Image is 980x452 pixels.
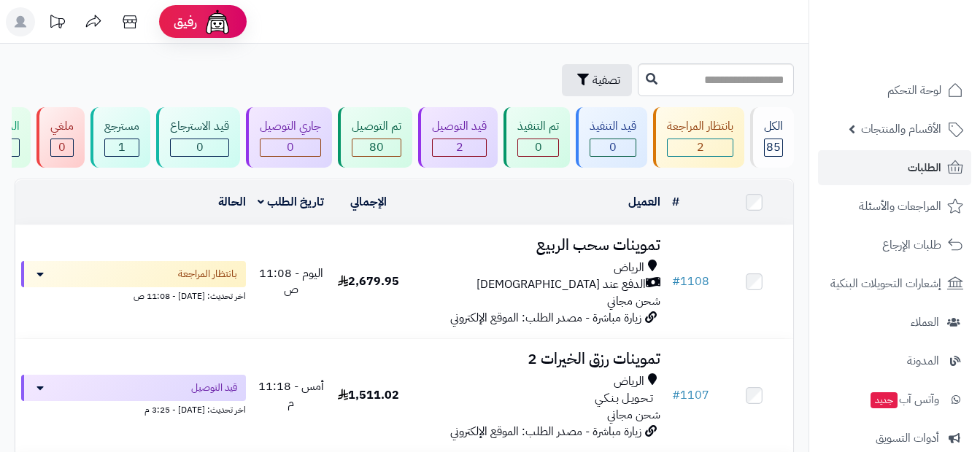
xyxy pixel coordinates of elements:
div: 0 [51,139,73,156]
a: طلبات الإرجاع [818,227,971,262]
span: 85 [766,139,781,156]
div: 80 [352,139,401,156]
span: قيد التوصيل [191,381,237,395]
span: 2 [456,139,463,156]
a: تم التوصيل 80 [335,107,415,168]
span: المراجعات والأسئلة [859,196,941,217]
span: 0 [58,139,66,156]
div: قيد التوصيل [432,118,487,135]
div: اخر تحديث: [DATE] - 11:08 ص [21,287,246,303]
a: # [672,193,679,211]
div: 1 [105,139,139,156]
a: #1107 [672,386,709,404]
span: الدفع عند [DEMOGRAPHIC_DATA] [477,276,646,293]
span: المدونة [907,351,939,371]
span: 2 [697,139,704,156]
div: 0 [171,139,228,156]
span: شحن مجاني [607,292,660,310]
div: 0 [261,139,320,156]
span: رفيق [174,13,197,31]
span: تـحـويـل بـنـكـي [595,390,653,407]
div: جاري التوصيل [260,118,321,135]
span: بانتظار المراجعة [178,267,237,281]
span: طلبات الإرجاع [882,235,941,255]
span: وآتس آب [869,389,939,410]
a: قيد التنفيذ 0 [573,107,650,168]
a: وآتس آبجديد [818,382,971,417]
a: تم التنفيذ 0 [501,107,573,168]
span: 80 [369,139,384,156]
span: زيارة مباشرة - مصدر الطلب: الموقع الإلكتروني [450,423,641,440]
div: 2 [433,139,486,156]
div: 0 [590,139,636,156]
img: logo-2.png [881,41,966,71]
span: الرياض [614,260,644,276]
span: تصفية [593,71,620,89]
div: قيد التنفيذ [590,118,636,135]
span: جديد [871,392,898,408]
a: لوحة التحكم [818,73,971,108]
button: تصفية [562,64,632,96]
h3: تموينات رزق الخيرات 2 [413,351,660,367]
div: ملغي [50,118,74,135]
div: بانتظار المراجعة [667,118,733,135]
span: 0 [287,139,294,156]
a: العملاء [818,305,971,340]
span: 1,511.02 [338,386,399,404]
a: مسترجع 1 [88,107,153,168]
a: بانتظار المراجعة 2 [650,107,747,168]
span: # [672,273,680,290]
span: لوحة التحكم [887,80,941,101]
a: إشعارات التحويلات البنكية [818,266,971,301]
a: قيد الاسترجاع 0 [153,107,243,168]
a: قيد التوصيل 2 [415,107,501,168]
a: الحالة [218,193,246,211]
span: أمس - 11:18 م [258,378,324,412]
a: العميل [628,193,660,211]
span: 2,679.95 [338,273,399,290]
span: الطلبات [908,157,941,178]
span: إشعارات التحويلات البنكية [830,273,941,294]
span: 1 [118,139,126,156]
a: الإجمالي [350,193,387,211]
span: شحن مجاني [607,406,660,424]
a: تاريخ الطلب [258,193,324,211]
span: زيارة مباشرة - مصدر الطلب: الموقع الإلكتروني [450,309,641,327]
div: 2 [668,139,733,156]
div: الكل [764,118,783,135]
div: تم التوصيل [352,118,401,135]
div: قيد الاسترجاع [170,118,229,135]
div: اخر تحديث: [DATE] - 3:25 م [21,401,246,416]
span: 0 [196,139,204,156]
div: تم التنفيذ [517,118,559,135]
a: المراجعات والأسئلة [818,189,971,224]
a: جاري التوصيل 0 [243,107,335,168]
h3: تموينات سحب الربيع [413,237,660,254]
div: 0 [518,139,558,156]
span: # [672,386,680,404]
span: 0 [609,139,617,156]
span: الأقسام والمنتجات [861,119,941,139]
a: الكل85 [747,107,797,168]
div: مسترجع [104,118,139,135]
a: ملغي 0 [34,107,88,168]
a: #1108 [672,273,709,290]
span: اليوم - 11:08 ص [259,265,323,299]
span: الرياض [614,373,644,390]
span: 0 [535,139,542,156]
span: أدوات التسويق [876,428,939,448]
span: العملاء [911,312,939,332]
a: تحديثات المنصة [39,7,75,40]
img: ai-face.png [203,7,232,36]
a: المدونة [818,343,971,378]
a: الطلبات [818,150,971,185]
